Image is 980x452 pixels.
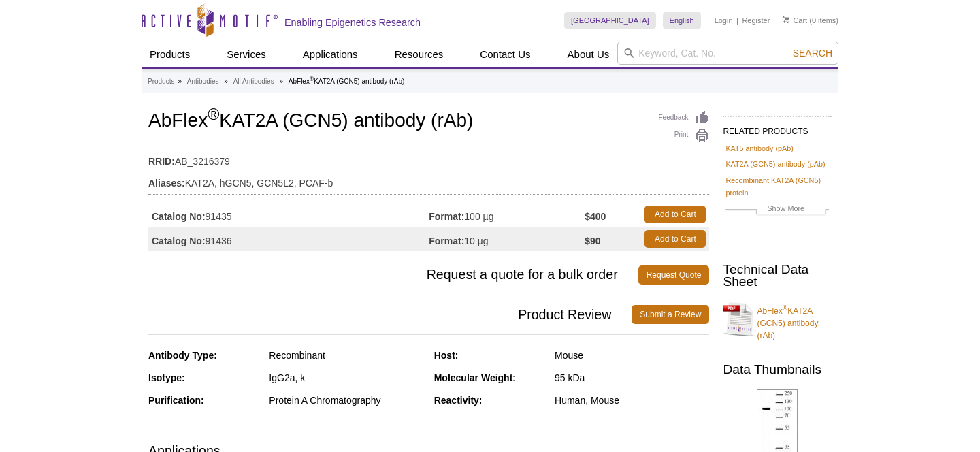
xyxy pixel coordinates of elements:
li: (0 items) [783,12,838,29]
a: Login [715,16,733,25]
a: Print [658,129,709,144]
strong: Reactivity: [434,395,483,406]
a: English [663,12,701,29]
img: Your Cart [783,16,789,23]
a: Resources [387,42,452,67]
div: Protein A Chromatography [269,394,423,406]
strong: $90 [585,235,600,247]
strong: Format: [429,210,464,223]
a: [GEOGRAPHIC_DATA] [564,12,656,29]
a: All Antibodies [233,76,274,88]
td: AB_3216379 [148,147,709,169]
a: Products [148,76,174,88]
a: Add to Cart [644,230,706,248]
strong: RRID: [148,155,175,167]
a: Show More [725,202,829,218]
a: Submit a Review [632,305,709,324]
a: Feedback [658,110,709,125]
strong: Aliases: [148,177,185,189]
span: Search [793,48,832,59]
li: » [224,78,228,85]
a: Recombinant KAT2A (GCN5) protein [725,174,829,199]
span: Request a quote for a bulk order [148,265,638,285]
strong: Host: [434,350,459,361]
sup: ® [310,76,314,82]
span: Product Review [148,305,632,324]
h2: Enabling Epigenetics Research [284,16,421,29]
strong: Isotype: [148,372,185,383]
sup: ® [208,106,219,123]
div: Recombinant [269,349,423,361]
input: Keyword, Cat. No. [617,42,838,65]
strong: Molecular Weight: [434,372,516,383]
li: | [736,12,738,29]
a: Add to Cart [644,206,706,223]
li: » [178,78,182,85]
a: Products [142,42,198,67]
strong: Format: [429,235,464,247]
h2: Data Thumbnails [723,364,832,376]
h2: Technical Data Sheet [723,263,832,288]
h2: RELATED PRODUCTS [723,116,832,140]
strong: $400 [585,210,606,223]
button: Search [789,47,836,59]
sup: ® [783,304,787,312]
td: KAT2A, hGCN5, GCN5L2, PCAF-b [148,169,709,191]
strong: Catalog No: [152,210,206,223]
strong: Catalog No: [152,235,206,247]
a: Services [218,42,274,67]
div: 95 kDa [555,372,709,384]
a: Contact Us [472,42,538,67]
strong: Purification: [148,395,204,406]
a: Antibodies [187,76,219,88]
a: Register [742,16,770,25]
td: 10 µg [429,227,585,251]
a: About Us [559,42,618,67]
a: Request Quote [638,265,710,285]
li: AbFlex KAT2A (GCN5) antibody (rAb) [289,78,404,85]
div: IgG2a, k [269,372,423,384]
td: 100 µg [429,202,585,227]
a: KAT2A (GCN5) antibody (pAb) [725,158,825,170]
a: AbFlex®KAT2A (GCN5) antibody (rAb) [723,297,832,342]
td: 91436 [148,227,429,251]
a: Cart [783,16,807,25]
h1: AbFlex KAT2A (GCN5) antibody (rAb) [148,110,709,133]
div: Human, Mouse [555,394,709,406]
a: KAT5 antibody (pAb) [725,142,793,155]
div: Mouse [555,349,709,361]
li: » [279,78,283,85]
strong: Antibody Type: [148,350,217,361]
a: Applications [295,42,366,67]
td: 91435 [148,202,429,227]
